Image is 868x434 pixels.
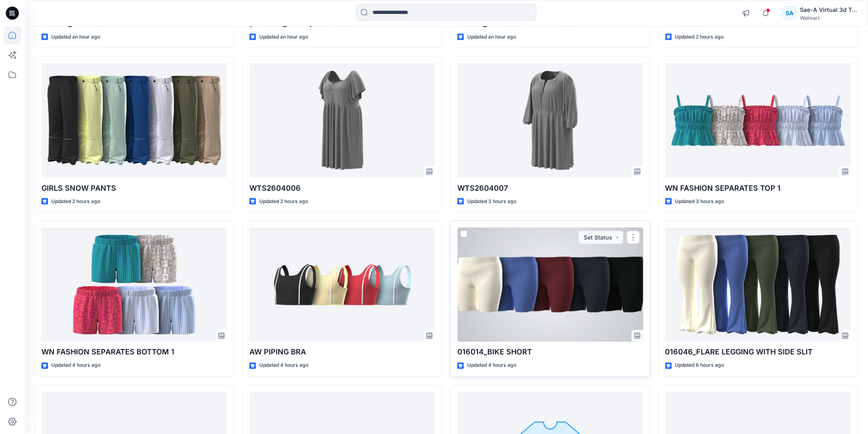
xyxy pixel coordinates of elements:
p: Updated 4 hours ago [467,361,516,370]
a: WN FASHION SEPARATES BOTTOM 1 [41,228,227,342]
p: Updated 2 hours ago [51,197,100,206]
p: AW PIPING BRA [249,347,435,358]
p: WTS2604007 [457,183,643,194]
p: WN FASHION SEPARATES TOP 1 [665,183,851,194]
p: WN FASHION SEPARATES BOTTOM 1 [41,347,227,358]
div: Walmart [800,15,858,21]
p: 016046_FLARE LEGGING WITH SIDE SLIT [665,347,851,358]
p: Updated an hour ago [467,33,516,41]
a: WTS2604006 [249,63,435,177]
div: SA [782,6,797,21]
p: Updated 2 hours ago [675,33,724,41]
p: Updated 4 hours ago [51,361,101,370]
p: Updated an hour ago [51,33,100,41]
p: Updated 6 hours ago [675,361,724,370]
p: GIRLS SNOW PANTS [41,183,227,194]
p: Updated 3 hours ago [467,197,516,206]
p: 016014_BIKE SHORT [457,347,643,358]
a: 016014_BIKE SHORT [457,228,643,342]
p: Updated 2 hours ago [259,197,308,206]
p: Updated 4 hours ago [259,361,308,370]
a: WN FASHION SEPARATES TOP 1 [665,63,851,177]
a: 016046_FLARE LEGGING WITH SIDE SLIT [665,228,851,342]
a: GIRLS SNOW PANTS [41,63,227,177]
p: WTS2604006 [249,183,435,194]
p: Updated 3 hours ago [675,197,724,206]
a: WTS2604007 [457,63,643,177]
div: Sae-A Virtual 3d Team [800,5,858,15]
a: AW PIPING BRA [249,228,435,342]
p: Updated an hour ago [259,33,308,41]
